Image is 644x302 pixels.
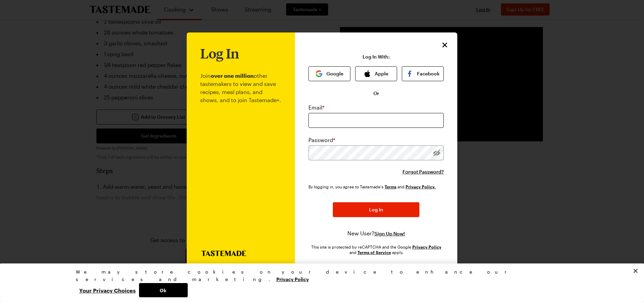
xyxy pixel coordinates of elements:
button: Log In [333,202,419,217]
div: This site is protected by reCAPTCHA and the Google and apply. [308,244,444,255]
p: Join other tastemakers to view and save recipes, meal plans, and shows, and to join Tastemade+. [200,61,281,251]
div: We may store cookies on your device to enhance our services and marketing. [76,268,563,283]
a: More information about your privacy, opens in a new tab [276,276,309,282]
div: Privacy [76,268,563,297]
button: Facebook [402,66,444,81]
b: over one million [211,72,254,79]
button: Sign Up Now! [374,230,405,237]
button: Google [308,66,350,81]
span: Log In [369,206,383,213]
a: Google Terms of Service [358,249,391,255]
span: Or [373,90,379,97]
h1: Log In [200,46,239,61]
button: Your Privacy Choices [76,283,139,297]
button: Ok [139,283,188,297]
a: Google Privacy Policy [412,244,441,250]
a: Tastemade Terms of Service [385,184,396,189]
a: Tastemade Privacy Policy [406,184,436,189]
button: Apple [355,66,397,81]
label: Email [308,103,324,112]
button: Close [440,41,449,49]
button: Forgot Password? [402,168,444,175]
p: Log In With: [363,54,390,60]
label: Password [308,136,335,144]
button: Close [628,263,643,278]
div: By logging in, you agree to Tastemade's and [308,183,438,190]
span: New User? [347,230,374,236]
